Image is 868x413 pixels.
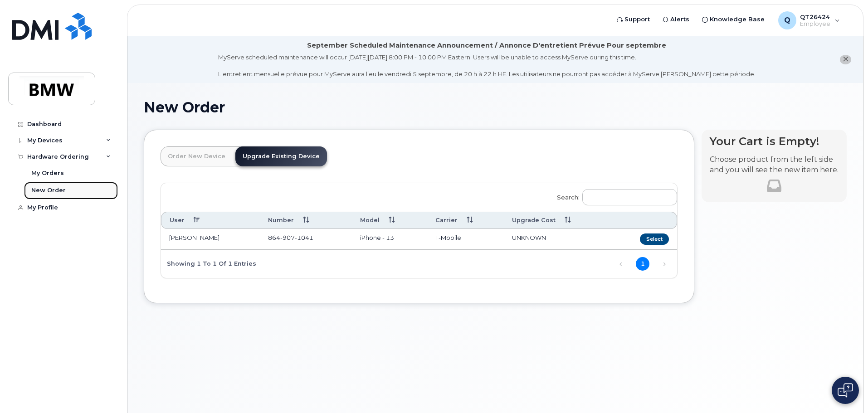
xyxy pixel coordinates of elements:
p: Choose product from the left side and you will see the new item here. [710,155,839,175]
img: Open chat [838,383,853,398]
button: Select [640,233,669,245]
th: Model: activate to sort column ascending [352,212,428,228]
button: close notification [840,55,851,64]
a: 1 [636,257,649,271]
span: UNKNOWN [512,234,546,241]
a: Upgrade Existing Device [235,146,327,166]
div: MyServe scheduled maintenance will occur [DATE][DATE] 8:00 PM - 10:00 PM Eastern. Users will be u... [218,53,756,78]
a: Previous [614,258,628,271]
div: September Scheduled Maintenance Announcement / Annonce D'entretient Prévue Pour septembre [307,41,666,50]
td: [PERSON_NAME] [161,229,260,250]
h1: New Order [144,99,847,115]
th: User: activate to sort column descending [161,212,260,228]
th: Upgrade Cost: activate to sort column ascending [504,212,610,228]
th: Number: activate to sort column ascending [260,212,352,228]
div: Showing 1 to 1 of 1 entries [161,256,256,271]
label: Search: [551,183,677,209]
input: Search: [582,189,677,205]
td: T-Mobile [427,229,503,250]
h4: Your Cart is Empty! [710,135,839,147]
a: Order New Device [161,146,233,166]
td: iPhone - 13 [352,229,428,250]
a: Next [658,258,671,271]
span: 1041 [295,234,313,241]
span: 907 [280,234,295,241]
th: Carrier: activate to sort column ascending [427,212,503,228]
span: 864 [268,234,313,241]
